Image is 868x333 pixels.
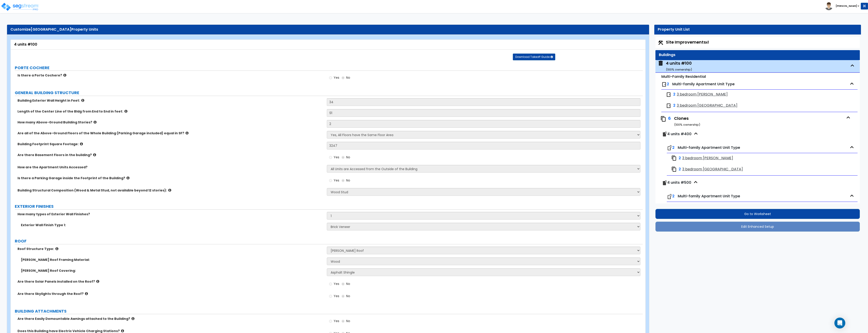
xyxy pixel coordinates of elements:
[55,247,58,250] i: click for more info!
[658,60,664,66] img: building.svg
[342,178,345,183] input: No
[661,82,667,87] img: door.png
[672,193,675,199] span: 2
[836,4,857,8] b: [PERSON_NAME]
[329,294,332,299] input: Yes
[679,167,681,172] span: 2
[17,176,323,180] label: Is there a Parking Garage inside the Footprint of the Building?
[661,74,706,79] small: Multi-Family Residential
[121,329,124,333] i: click for more info!
[31,27,71,32] span: [GEOGRAPHIC_DATA]
[96,280,99,283] i: click for more info!
[17,142,323,146] label: Building Footprint Square Footage:
[342,75,345,80] input: No
[17,316,323,321] label: Are there Easily Demountable Awnings attached to the Building?
[15,203,643,209] label: EXTERIOR FINISHES
[21,268,323,273] label: [PERSON_NAME] Roof Covering:
[21,257,323,262] label: [PERSON_NAME] Roof Framing Material:
[678,193,740,199] span: Multi-family Apartment Unit Type
[329,75,332,80] input: Yes
[834,318,845,328] div: Open Intercom Messenger
[342,282,345,286] input: No
[346,294,350,298] span: No
[346,178,350,183] span: No
[15,90,643,96] label: GENERAL BUILDING STRUCTURE
[329,282,332,286] input: Yes
[346,282,350,286] span: No
[659,52,857,58] div: Buildings
[186,131,188,135] i: click for more info!
[334,178,339,183] span: Yes
[658,40,664,46] img: Construction.png
[667,131,692,137] span: 4 units #400
[334,294,339,298] span: Yes
[21,223,323,227] label: Exterior Wall Finish Type 1:
[679,156,681,161] span: 2
[85,292,88,295] i: click for more info!
[825,2,833,10] img: avatar.png
[17,291,323,296] label: Are there Skylights through the Roof?
[672,145,675,150] span: 2
[682,167,743,172] span: 3 bedroom Hamilton
[1,2,39,11] img: logo_pro_r.png
[17,247,323,251] label: Roof Structure Type:
[673,103,675,108] span: 2
[131,317,134,320] i: click for more info!
[667,81,669,87] span: 2
[329,155,332,160] input: Yes
[329,319,332,324] input: Yes
[660,116,666,122] img: clone.svg
[655,209,860,219] button: Go to Worksheet
[677,92,728,97] span: 3 bedroom Greeson
[678,145,740,150] span: Multi-family Apartment Unit Type
[666,92,671,97] img: door.png
[334,282,339,286] span: Yes
[342,294,345,299] input: No
[672,81,735,87] span: Multi-family Apartment Unit Type
[17,165,323,169] label: How are the Apartment Units Accessed?
[329,178,332,183] input: Yes
[346,155,350,159] span: No
[682,156,733,161] span: 3 bedroom Greeson
[342,319,345,324] input: No
[515,55,550,59] span: Download Takeoff Guide
[673,92,675,97] span: 2
[15,238,643,244] label: ROOF
[666,39,709,45] span: Site Improvements
[80,142,83,146] i: click for more info!
[671,155,677,161] img: clone.svg
[666,67,692,72] small: ( 100 % ownership)
[17,73,323,78] label: Is there a Porte Cochere?
[346,75,350,80] span: No
[17,153,323,157] label: Are there Basement Floors in the building?
[666,103,671,108] img: door.png
[17,98,323,103] label: Building Exterior Wall Height in Feet:
[94,120,97,124] i: click for more info!
[658,27,858,32] div: Property Unit List
[17,188,323,193] label: Building Structural Composition (Wood & Metal Stud, not available beyond 12 stories):
[662,132,667,137] img: clone-building.svg
[168,189,171,192] i: click for more info!
[674,115,844,127] div: Clones
[17,131,323,135] label: Are all of the Above-Ground Floors of the Whole Building (Parking Garage included) equal in SF?
[93,153,96,157] i: click for more info!
[334,319,339,323] span: Yes
[706,40,709,45] small: x1
[124,110,127,113] i: click for more info!
[81,99,84,102] i: click for more info!
[15,308,643,314] label: BUILDING ATTACHMENTS
[671,166,677,172] img: clone.svg
[10,27,646,32] div: Customize Property Units
[667,194,672,199] img: clone-roomtype.svg
[668,115,671,121] span: 6
[17,212,323,216] label: How many types of Exterior Wall Finishes?
[342,155,345,160] input: No
[655,222,860,232] button: Edit Enhanced Setup
[667,145,672,151] img: clone-roomtype.svg
[667,180,691,185] span: 4 units #500
[677,103,737,108] span: 3 bedroom Hamilton
[63,73,66,77] i: click for more info!
[346,319,350,323] span: No
[15,65,643,71] label: PORTE COCHERE
[658,60,692,72] span: 4 units #100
